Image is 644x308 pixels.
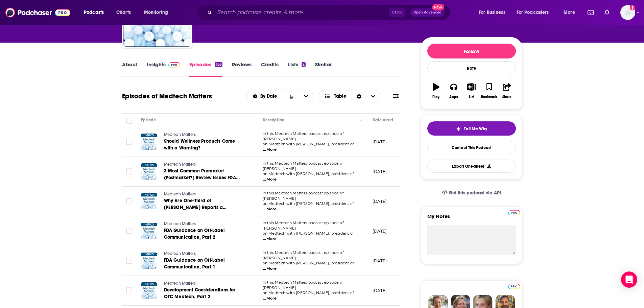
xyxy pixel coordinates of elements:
img: User Profile [620,5,635,20]
button: tell me why sparkleTell Me Why [427,121,516,136]
span: Monitoring [144,8,168,17]
a: Medtech Matters [164,281,245,287]
div: Share [502,95,511,99]
span: on Medtech with [PERSON_NAME], president of [263,201,354,206]
img: Podchaser - Follow, Share and Rate Podcasts [5,6,70,19]
span: on Medtech with [PERSON_NAME], president of [263,231,354,236]
div: Description [263,116,284,124]
span: 3 Most Common Premarket (Postmarket?) Review Issues FDA Sees [164,168,240,187]
a: InsightsPodchaser Pro [147,61,180,77]
span: Open Advanced [413,11,442,14]
span: In this Medtech Matters podcast episode of [PERSON_NAME] [263,131,344,141]
p: [DATE] [373,139,387,145]
span: on Medtech with [PERSON_NAME], president of [263,142,354,146]
span: Medtech Matters [164,251,196,256]
a: 3 Most Common Premarket (Postmarket?) Review Issues FDA Sees [164,168,245,181]
span: ...More [263,147,277,152]
a: Development Considerations for OTC Medtech, Part 2 [164,287,245,300]
button: Open AdvancedNew [410,8,445,17]
button: List [462,79,480,103]
span: ...More [263,177,277,182]
button: open menu [299,90,313,103]
a: Pro website [508,209,520,215]
a: Medtech Matters [164,132,245,138]
span: ...More [263,236,277,242]
span: By Date [260,94,279,99]
span: Toggle select row [126,168,132,174]
button: open menu [79,7,113,18]
button: open menu [559,7,583,18]
span: Toggle select row [126,287,132,293]
span: Tell Me Why [464,126,487,132]
span: In this Medtech Matters podcast episode of [PERSON_NAME] [263,220,344,231]
span: In this Medtech Matters podcast episode of [PERSON_NAME] [263,191,344,201]
a: Charts [112,7,135,18]
a: Credits [261,61,279,77]
span: Toggle select row [126,139,132,145]
button: Follow [427,44,516,58]
button: Apps [445,79,462,103]
button: Sort Direction [285,90,299,103]
span: FDA Guidance on Off-Label Communication, Part 2 [164,228,225,240]
span: Logged in as lizrussopr1 [620,5,635,20]
div: Open Intercom Messenger [621,271,637,288]
button: open menu [246,94,285,99]
span: Medtech Matters [164,192,196,196]
a: Medtech Matters [164,251,245,257]
span: on Medtech with [PERSON_NAME], president of [263,171,354,176]
p: [DATE] [373,228,387,234]
svg: Add a profile image [630,5,635,10]
span: ...More [263,296,277,301]
button: Play [427,79,445,103]
span: on Medtech with [PERSON_NAME], president of [263,290,354,295]
button: Choose View [319,90,381,103]
h2: Choose List sort [246,90,313,103]
span: Medtech Matters [164,281,196,286]
span: In this Medtech Matters podcast episode of [PERSON_NAME] [263,161,344,171]
button: Export One-Sheet [427,160,516,173]
span: ...More [263,207,277,212]
div: List [469,95,474,99]
span: New [432,4,444,10]
h1: Episodes of Medtech Matters [122,92,212,100]
button: open menu [474,7,514,18]
div: Apps [449,95,458,99]
a: Medtech Matters [164,162,245,168]
span: Charts [116,8,131,17]
div: Episode [141,116,156,124]
a: Show notifications dropdown [602,7,612,18]
span: ...More [263,266,277,271]
a: Contact This Podcast [427,141,516,154]
div: 2 [302,62,306,67]
a: Lists2 [288,61,306,77]
p: [DATE] [373,198,387,204]
a: Episodes156 [189,61,222,77]
a: FDA Guidance on Off-Label Communication, Part 2 [164,227,245,241]
a: About [122,61,137,77]
a: FDA Guidance on Off-Label Communication, Part 1 [164,257,245,270]
div: Date Aired [373,116,393,124]
div: Rate [427,61,516,75]
span: FDA Guidance on Off-Label Communication, Part 1 [164,257,225,270]
span: Table [334,94,346,99]
img: Podchaser Pro [168,62,180,68]
a: Similar [315,61,332,77]
button: open menu [139,7,177,18]
a: Pro website [508,283,520,289]
div: Play [432,95,439,99]
span: Should Wellness Products Come with a Warning? [164,138,235,151]
span: Why Are One-Third of [PERSON_NAME] Reports a Problem? [164,198,227,217]
div: Bookmark [481,95,497,99]
p: [DATE] [373,169,387,174]
a: Why Are One-Third of [PERSON_NAME] Reports a Problem? [164,197,245,211]
img: tell me why sparkle [456,126,461,132]
div: Search podcasts, credits, & more... [202,5,457,20]
button: Share [498,79,516,103]
a: Medtech Matters [164,221,245,227]
a: Reviews [232,61,252,77]
span: Toggle select row [126,198,132,204]
span: More [564,8,575,17]
button: open menu [512,7,559,18]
